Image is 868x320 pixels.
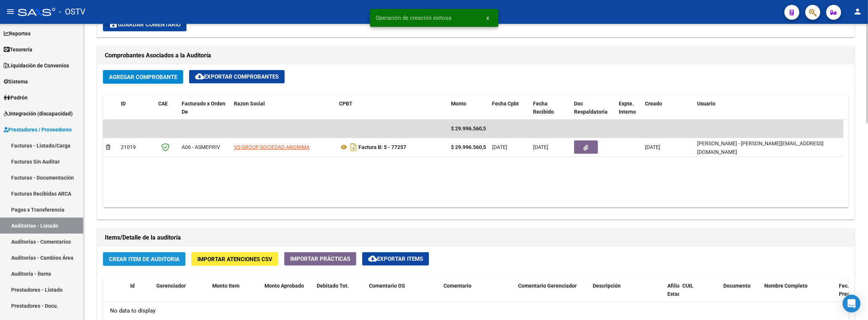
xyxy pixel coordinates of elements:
[761,278,836,311] datatable-header-cell: Nombre Completo
[103,70,183,84] button: Agregar Comprobante
[4,61,69,70] span: Liquidación de Convenios
[533,101,554,115] span: Fecha Recibido
[109,21,181,28] span: Guardar Comentario
[451,101,466,107] span: Monto
[723,283,751,289] span: Documento
[261,278,314,311] datatable-header-cell: Monto Aprobado
[697,140,824,155] span: [PERSON_NAME] - [PERSON_NAME][EMAIL_ADDRESS][DOMAIN_NAME]
[103,18,187,31] button: Guardar Comentario
[358,144,406,150] strong: Factura B: 5 - 77257
[336,96,448,120] datatable-header-cell: CPBT
[697,101,715,107] span: Usuario
[121,144,136,150] span: 21019
[571,96,616,120] datatable-header-cell: Doc Respaldatoria
[481,11,495,25] button: x
[105,232,847,244] h1: Items/Detalle de la auditoría
[4,29,31,38] span: Reportes
[4,45,32,54] span: Tesorería
[314,278,366,311] datatable-header-cell: Debitado Tot.
[839,283,865,297] span: Fec. Prestación
[155,96,179,120] datatable-header-cell: CAE
[518,283,577,289] span: Comentario Gerenciador
[317,283,349,289] span: Debitado Tot.
[264,283,304,289] span: Monto Aprobado
[4,110,73,118] span: Integración (discapacidad)
[158,101,168,107] span: CAE
[231,96,336,120] datatable-header-cell: Razon Social
[195,73,279,80] span: Exportar Comprobantes
[664,278,679,311] datatable-header-cell: Afiliado Estado
[195,72,204,81] mat-icon: cloud_download
[284,252,356,266] button: Importar Prácticas
[574,101,608,115] span: Doc Respaldatoria
[444,283,471,289] span: Comentario
[369,283,405,289] span: Comentario OS
[121,101,126,107] span: ID
[451,126,489,132] span: $ 29.996.560,55
[339,101,352,107] span: CPBT
[616,96,642,120] datatable-header-cell: Expte. Interno
[197,256,272,263] span: Importar Atenciones CSV
[645,144,660,150] span: [DATE]
[153,278,209,311] datatable-header-cell: Gerenciador
[530,96,571,120] datatable-header-cell: Fecha Recibido
[362,252,429,266] button: Exportar Items
[212,283,239,289] span: Monto Item
[109,256,179,263] span: Crear Item de Auditoria
[489,96,530,120] datatable-header-cell: Fecha Cpbt
[487,15,489,21] span: x
[492,101,519,107] span: Fecha Cpbt
[619,101,636,115] span: Expte. Interno
[182,101,225,115] span: Facturado x Orden De
[694,96,843,120] datatable-header-cell: Usuario
[376,14,452,22] span: Operación de creación exitosa
[515,278,590,311] datatable-header-cell: Comentario Gerenciador
[441,278,515,311] datatable-header-cell: Comentario
[667,283,686,297] span: Afiliado Estado
[843,295,861,313] div: Open Intercom Messenger
[234,101,265,107] span: Razon Social
[368,256,423,262] span: Exportar Items
[451,144,489,150] strong: $ 29.996.560,55
[4,77,28,86] span: Sistema
[127,278,153,311] datatable-header-cell: Id
[642,96,694,120] datatable-header-cell: Creado
[234,144,310,150] span: VS GROUP SOCIEDAD ANONIMA
[593,283,621,289] span: Descripción
[853,7,862,16] mat-icon: person
[764,283,808,289] span: Nombre Completo
[349,141,358,153] i: Descargar documento
[533,144,548,150] span: [DATE]
[720,278,761,311] datatable-header-cell: Documento
[109,74,177,80] span: Agregar Comprobante
[290,256,350,262] span: Importar Prácticas
[4,94,28,102] span: Padrón
[448,96,489,120] datatable-header-cell: Monto
[366,278,441,311] datatable-header-cell: Comentario OS
[679,278,720,311] datatable-header-cell: CUIL
[4,126,72,134] span: Prestadores / Proveedores
[645,101,662,107] span: Creado
[492,144,507,150] span: [DATE]
[209,278,261,311] datatable-header-cell: Monto Item
[59,4,85,20] span: - OSTV
[590,278,664,311] datatable-header-cell: Descripción
[130,283,135,289] span: Id
[368,254,377,263] mat-icon: cloud_download
[179,96,231,120] datatable-header-cell: Facturado x Orden De
[182,144,220,150] span: A06 - ASMEPRIV
[156,283,186,289] span: Gerenciador
[103,252,185,266] button: Crear Item de Auditoria
[191,252,278,266] button: Importar Atenciones CSV
[118,96,155,120] datatable-header-cell: ID
[109,20,118,29] mat-icon: save
[6,7,15,16] mat-icon: menu
[682,283,693,289] span: CUIL
[105,50,847,61] h1: Comprobantes Asociados a la Auditoría
[189,70,285,83] button: Exportar Comprobantes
